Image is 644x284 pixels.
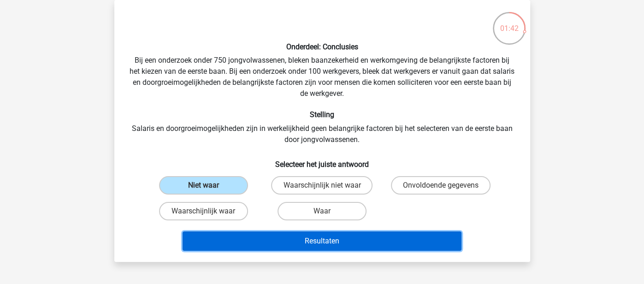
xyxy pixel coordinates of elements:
[118,7,526,254] div: Bij een onderzoek onder 750 jongvolwassenen, bleken baanzekerheid en werkomgeving de belangrijkst...
[159,176,248,195] label: Niet waar
[129,42,515,51] h6: Onderdeel: Conclusies
[278,202,366,220] label: Waar
[391,176,490,195] label: Onvoldoende gegevens
[129,110,515,119] h6: Stelling
[271,176,372,195] label: Waarschijnlijk niet waar
[159,202,248,220] label: Waarschijnlijk waar
[129,153,515,169] h6: Selecteer het juiste antwoord
[183,231,461,251] button: Resultaten
[492,11,526,34] div: 01:42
